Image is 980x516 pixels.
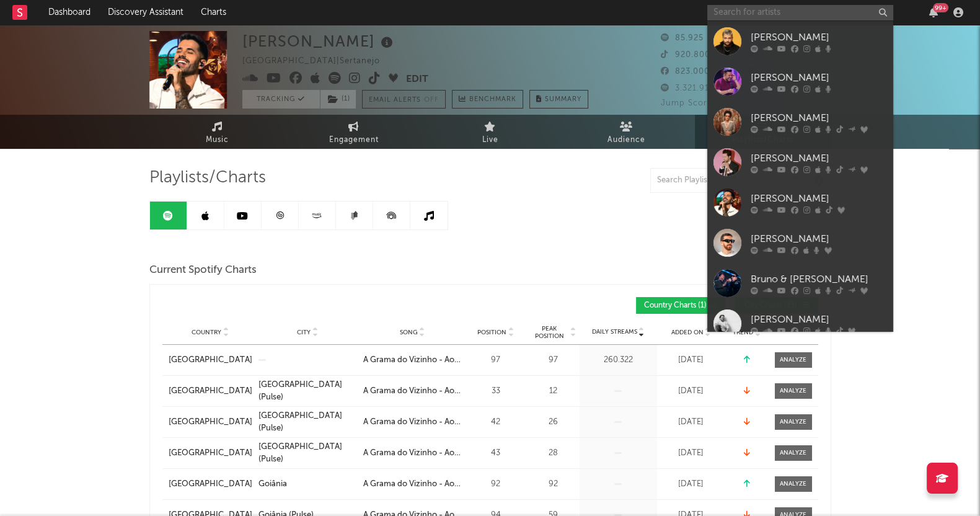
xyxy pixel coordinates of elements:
button: 99+ [929,7,938,17]
div: [PERSON_NAME] [751,151,887,166]
div: 43 [468,447,524,460]
span: Song [400,329,418,336]
a: [GEOGRAPHIC_DATA] [169,478,252,491]
span: Current Spotify Charts [149,263,257,278]
a: Music [149,115,286,149]
div: [PERSON_NAME] [751,231,887,246]
a: Live [422,115,558,149]
span: Country [192,329,221,336]
a: A Grama do Vizinho - Ao Vivo [363,416,462,429]
span: Engagement [329,133,379,148]
a: [PERSON_NAME] [707,142,893,182]
a: Playlists/Charts [695,115,831,149]
a: [GEOGRAPHIC_DATA] (Pulse) [258,379,357,403]
span: Summary [545,96,581,103]
span: Live [482,133,498,148]
span: Trend [733,329,753,336]
a: A Grama do Vizinho - Ao Vivo [363,478,462,491]
span: Jump Score: 80.7 [661,99,734,107]
a: [GEOGRAPHIC_DATA] [169,354,252,367]
div: [DATE] [660,385,722,398]
a: Audience [558,115,695,149]
a: [PERSON_NAME] [707,21,893,61]
span: Peak Position [530,325,569,340]
span: Playlists/Charts [149,171,266,185]
div: 42 [468,416,524,429]
div: 99 + [933,3,948,12]
div: [PERSON_NAME] [751,30,887,45]
span: 920.800 [661,51,710,59]
em: Off [424,97,439,104]
button: Tracking [242,90,320,109]
a: A Grama do Vizinho - Ao Vivo [363,354,462,367]
a: [GEOGRAPHIC_DATA] [169,416,252,429]
a: [GEOGRAPHIC_DATA] [169,447,252,460]
span: 823.000 [661,68,710,76]
a: [PERSON_NAME] [707,223,893,263]
span: Country Charts ( 1 ) [644,302,707,309]
div: 26 [530,416,576,429]
span: Audience [607,133,645,148]
div: 33 [468,385,524,398]
input: Search for artists [707,5,893,20]
span: Benchmark [469,92,516,107]
a: [GEOGRAPHIC_DATA] (Pulse) [258,441,357,465]
a: Engagement [286,115,422,149]
a: Benchmark [452,90,523,109]
a: [GEOGRAPHIC_DATA] [169,385,252,398]
a: Goiânia [258,478,357,491]
div: 97 [468,354,524,367]
button: (1) [320,90,356,109]
div: 92 [530,478,576,491]
button: Summary [529,90,588,109]
span: Added On [671,329,704,336]
span: Music [206,133,229,148]
div: [PERSON_NAME] [751,110,887,125]
div: [DATE] [660,416,722,429]
div: [DATE] [660,478,722,491]
a: Bruno & [PERSON_NAME] [707,263,893,303]
span: Position [477,329,506,336]
span: 85.925 [661,34,704,42]
div: [DATE] [660,447,722,460]
input: Search Playlists/Charts [650,168,805,193]
a: [PERSON_NAME] [707,303,893,344]
div: 12 [530,385,576,398]
div: [GEOGRAPHIC_DATA] | Sertanejo [242,54,394,69]
div: 92 [468,478,524,491]
button: Email AlertsOff [362,90,446,109]
a: [PERSON_NAME] [707,182,893,223]
div: Bruno & [PERSON_NAME] [751,272,887,287]
a: A Grama do Vizinho - Ao Vivo [363,447,462,460]
span: 3.321.915 Monthly Listeners [661,84,790,92]
div: Goiânia [258,478,287,491]
button: Country Charts(1) [636,297,725,314]
span: ( 1 ) [320,90,356,109]
a: [PERSON_NAME] [707,61,893,102]
a: A Grama do Vizinho - Ao Vivo [363,385,462,398]
div: [PERSON_NAME] [751,312,887,327]
div: [PERSON_NAME] [751,70,887,85]
span: City [297,329,311,336]
div: [PERSON_NAME] [242,31,396,51]
div: 260.322 [583,354,654,367]
div: [DATE] [660,354,722,367]
div: 97 [530,354,576,367]
a: [GEOGRAPHIC_DATA] (Pulse) [258,410,357,434]
a: [PERSON_NAME] [707,102,893,142]
button: Edit [406,72,428,87]
div: 28 [530,447,576,460]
